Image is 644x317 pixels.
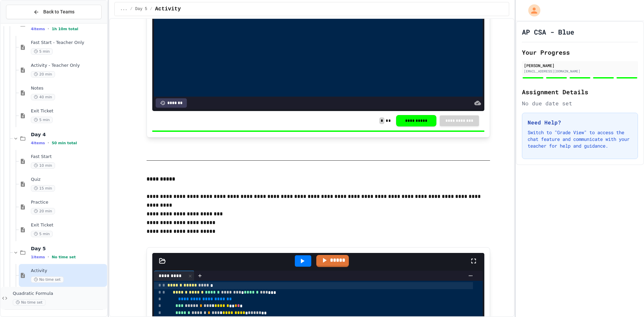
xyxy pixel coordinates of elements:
[43,8,74,15] span: Back to Teams
[31,185,55,192] span: 15 min
[31,222,106,228] span: Exit Ticket
[31,27,45,31] span: 4 items
[522,87,638,97] h2: Assignment Details
[135,6,147,12] span: Day 5
[31,154,106,160] span: Fast Start
[130,6,132,12] span: /
[48,140,49,146] span: •
[31,231,53,237] span: 5 min
[524,69,636,74] div: [EMAIL_ADDRESS][DOMAIN_NAME]
[31,255,45,259] span: 1 items
[48,254,49,260] span: •
[31,86,106,91] span: Notes
[31,276,64,283] span: No time set
[528,118,632,126] h3: Need Help?
[31,208,55,214] span: 20 min
[524,62,636,68] div: [PERSON_NAME]
[6,5,102,19] button: Back to Teams
[522,27,574,37] h1: AP CSA - Blue
[31,200,106,205] span: Practice
[31,141,45,145] span: 4 items
[31,162,55,169] span: 10 min
[13,299,46,306] span: No time set
[31,48,53,55] span: 5 min
[31,117,53,123] span: 5 min
[528,129,632,149] p: Switch to "Grade View" to access the chat feature and communicate with your teacher for help and ...
[52,141,77,145] span: 50 min total
[52,27,78,31] span: 1h 10m total
[13,291,106,297] span: Quadratic Formula
[155,5,181,13] span: Activity
[31,246,106,252] span: Day 5
[52,255,76,259] span: No time set
[31,131,106,138] span: Day 4
[522,99,638,107] div: No due date set
[31,94,55,100] span: 40 min
[31,63,106,68] span: Activity - Teacher Only
[521,3,542,18] div: My Account
[150,6,152,12] span: /
[120,6,127,12] span: ...
[31,71,55,77] span: 20 min
[48,26,49,32] span: •
[31,40,106,46] span: Fast Start - Teacher Only
[31,177,106,182] span: Quiz
[31,108,106,114] span: Exit Ticket
[31,268,106,274] span: Activity
[522,48,638,57] h2: Your Progress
